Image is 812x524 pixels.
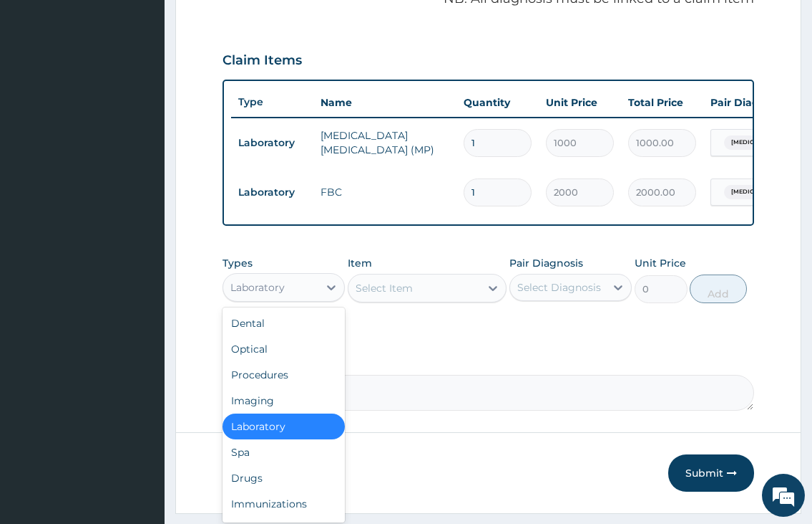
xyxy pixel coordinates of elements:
button: Submit [668,454,754,492]
div: Select Item [356,281,413,295]
h3: Claim Items [222,53,302,69]
img: d_794563401_company_1708531726252_794563401 [26,72,58,108]
div: Select Diagnosis [517,280,601,295]
div: Dental [222,310,345,336]
div: Laboratory [222,414,345,439]
div: Procedures [222,362,345,388]
td: FBC [313,178,456,206]
div: Laboratory [230,280,285,295]
th: Type [231,89,313,115]
span: [MEDICAL_DATA] wi... [724,135,803,150]
th: Total Price [621,88,703,117]
div: Spa [222,439,345,465]
td: Laboratory [231,130,313,156]
span: We're online! [83,166,197,310]
th: Name [313,88,456,117]
label: Pair Diagnosis [509,256,583,270]
label: Comment [222,355,753,367]
td: [MEDICAL_DATA] [MEDICAL_DATA] (MP) [313,121,456,164]
th: Quantity [456,88,539,117]
label: Item [348,256,372,270]
td: Laboratory [231,179,313,206]
div: Optical [222,336,345,362]
textarea: Type your message and hit 'Enter' [7,361,273,411]
div: Chat with us now [74,80,240,99]
div: Imaging [222,388,345,414]
div: Minimize live chat window [235,7,269,42]
div: Immunizations [222,491,345,517]
label: Unit Price [635,256,686,270]
label: Types [222,257,253,270]
th: Unit Price [539,88,621,117]
button: Add [690,275,747,303]
div: Drugs [222,465,345,491]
